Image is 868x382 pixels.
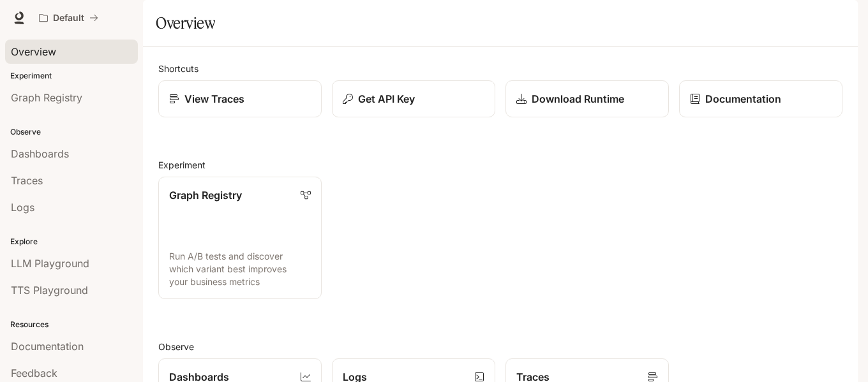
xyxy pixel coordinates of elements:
[532,91,624,107] p: Download Runtime
[169,187,242,203] p: Graph Registry
[332,80,495,117] button: Get API Key
[679,80,842,117] a: Documentation
[53,13,84,24] p: Default
[705,91,781,107] p: Documentation
[33,5,104,31] button: All workspaces
[158,340,842,353] h2: Observe
[158,177,322,299] a: Graph RegistryRun A/B tests and discover which variant best improves your business metrics
[505,80,669,117] a: Download Runtime
[158,62,842,75] h2: Shortcuts
[169,250,311,288] p: Run A/B tests and discover which variant best improves your business metrics
[158,158,842,172] h2: Experiment
[358,91,415,107] p: Get API Key
[184,91,244,107] p: View Traces
[158,80,322,117] a: View Traces
[156,10,215,36] h1: Overview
